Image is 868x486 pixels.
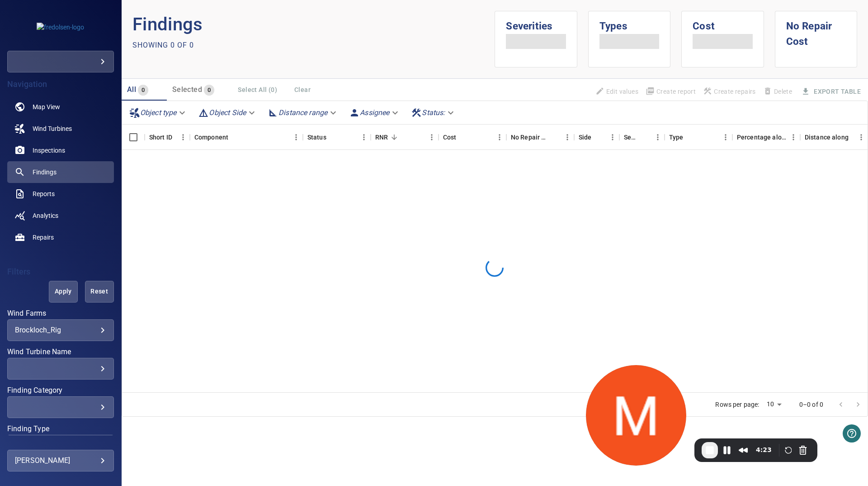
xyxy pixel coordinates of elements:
[33,102,60,111] span: Map View
[548,131,561,144] button: Sort
[33,233,54,242] span: Repairs
[7,348,114,356] label: Wind Turbine Name
[37,23,84,32] img: fredolsen-logo
[579,125,592,150] div: Side
[511,125,548,150] div: Projected additional costs incurred by waiting 1 year to repair. This is a function of possible i...
[7,80,114,89] h4: Navigation
[759,84,796,99] span: Findings that are included in repair orders can not be deleted
[345,105,404,120] div: Assignee
[194,125,228,150] div: Component
[15,453,106,468] div: [PERSON_NAME]
[15,326,106,334] div: Brockloch_Rig
[561,130,574,144] button: Menu
[599,11,659,34] h1: Types
[800,125,868,150] div: Distance along
[592,84,642,99] span: Findings that are included in repair orders will not be updated
[60,286,66,297] span: Apply
[506,11,566,34] h1: Severities
[303,125,371,150] div: Status
[456,131,469,144] button: Sort
[606,130,619,144] button: Menu
[665,125,732,150] div: Type
[388,131,401,144] button: Sort
[33,124,72,133] span: Wind Turbines
[787,130,800,144] button: Menu
[699,84,759,99] span: Apply the latest inspection filter to create repairs
[357,130,371,144] button: Menu
[49,281,78,303] button: Apply
[176,130,190,144] button: Menu
[732,125,800,150] div: Percentage along
[7,51,114,72] div: fredolsen
[624,125,638,150] div: Severity
[7,319,114,341] div: Wind Farms
[7,358,114,380] div: Wind Turbine Name
[832,397,867,412] nav: pagination navigation
[638,131,651,144] button: Sort
[7,396,114,418] div: Finding Category
[7,226,114,248] a: repairs noActive
[737,125,787,150] div: Percentage along
[7,387,114,394] label: Finding Category
[407,105,459,120] div: Status:
[715,400,759,409] p: Rows per page:
[619,125,665,150] div: Severity
[493,130,506,144] button: Menu
[375,125,388,150] div: Repair Now Ratio: The ratio of the additional incurred cost of repair in 1 year and the cost of r...
[33,211,58,220] span: Analytics
[289,130,303,144] button: Menu
[763,398,785,411] div: 10
[719,130,732,144] button: Menu
[278,108,327,117] em: Distance range
[138,85,148,96] span: 0
[7,425,114,433] label: Finding Type
[132,40,194,51] p: Showing 0 of 0
[204,85,214,96] span: 0
[307,125,326,150] div: Status
[190,125,303,150] div: Component
[33,146,65,155] span: Inspections
[85,281,114,303] button: Reset
[264,105,342,120] div: Distance range
[7,161,114,183] a: findings active
[33,168,57,177] span: Findings
[7,205,114,226] a: analytics noActive
[786,11,846,49] h1: No Repair Cost
[7,267,114,276] h4: Filters
[7,310,114,317] label: Wind Farms
[422,108,445,117] em: Status :
[228,131,241,144] button: Sort
[149,125,172,150] div: Short ID
[209,108,246,117] em: Object Side
[506,125,574,150] div: No Repair Cost
[127,85,136,94] span: All
[7,118,114,140] a: windturbines noActive
[96,286,103,297] span: Reset
[854,130,868,144] button: Menu
[799,400,823,409] p: 0–0 of 0
[7,96,114,118] a: map noActive
[693,11,752,34] h1: Cost
[669,125,684,150] div: Type
[574,125,619,150] div: Side
[145,125,190,150] div: Short ID
[194,105,260,120] div: Object Side
[132,11,495,38] p: Findings
[140,108,177,117] em: Object type
[371,125,439,150] div: RNR
[33,189,55,198] span: Reports
[439,125,506,150] div: Cost
[7,183,114,205] a: reports noActive
[172,85,202,94] span: Selected
[326,131,339,144] button: Sort
[443,125,457,150] div: The base labour and equipment costs to repair the finding. Does not include the loss of productio...
[425,130,439,144] button: Menu
[126,105,191,120] div: Object type
[651,130,665,144] button: Menu
[7,140,114,161] a: inspections noActive
[805,125,849,150] div: Distance along
[7,435,114,457] div: Finding Type
[360,108,389,117] em: Assignee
